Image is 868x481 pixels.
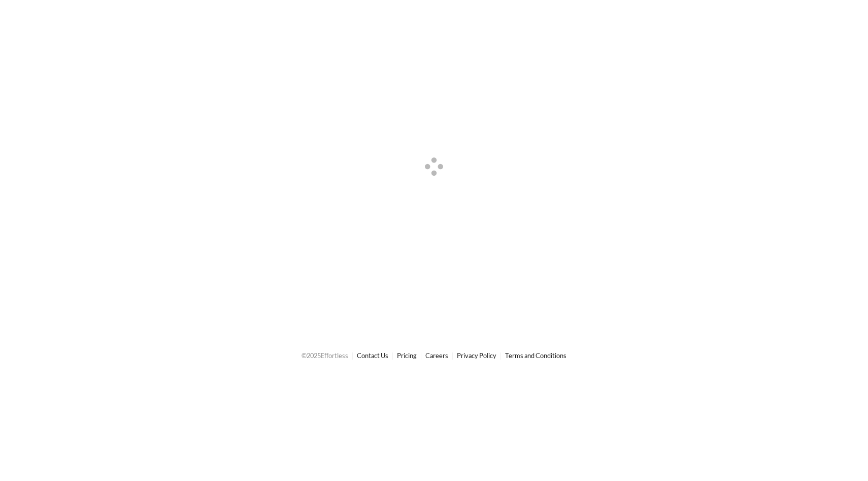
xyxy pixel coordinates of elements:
a: Contact Us [357,351,388,360]
a: Careers [425,351,448,360]
span: © 2025 Effortless [302,351,348,360]
a: Terms and Conditions [505,351,566,360]
a: Privacy Policy [457,351,496,360]
a: Pricing [397,351,417,360]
